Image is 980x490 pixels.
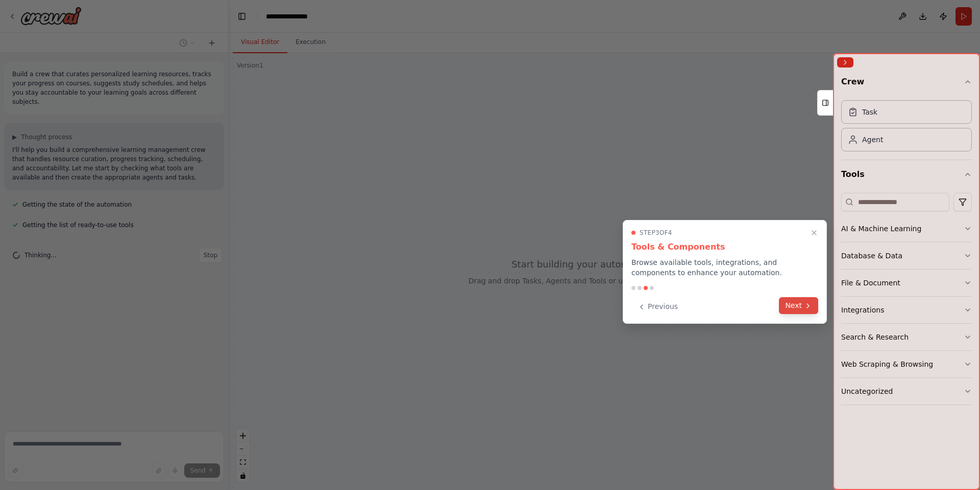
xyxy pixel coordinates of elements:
button: Previous [631,298,684,315]
span: Step 3 of 4 [640,229,672,237]
button: Close walkthrough [808,227,820,239]
p: Browse available tools, integrations, and components to enhance your automation. [631,257,818,278]
button: Next [779,297,818,314]
button: Hide left sidebar [235,9,249,24]
h3: Tools & Components [631,241,818,253]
